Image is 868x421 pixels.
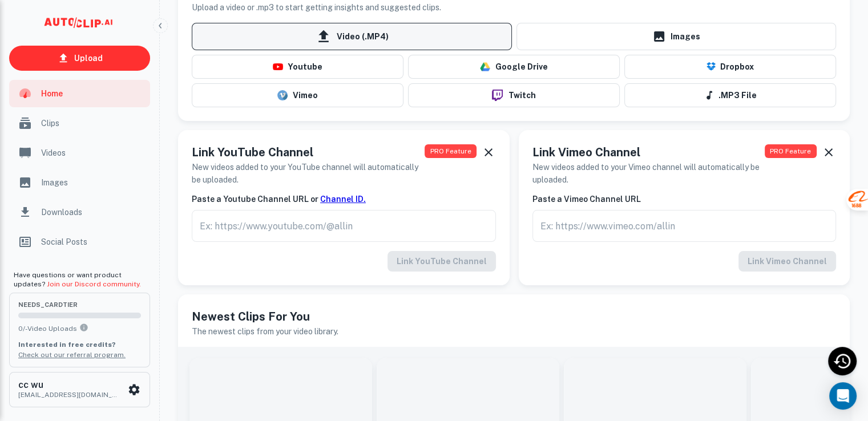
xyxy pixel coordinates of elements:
a: Join our Discord community. [47,280,141,288]
a: Clips [9,110,150,137]
span: Video (.MP4) [192,23,512,50]
input: Ex: https://www.vimeo.com/allin [532,210,837,242]
span: Images [41,176,143,189]
span: needs_card Tier [18,302,141,308]
a: Downloads [9,199,150,226]
img: drive-logo.png [480,62,490,72]
h5: Link Vimeo Channel [532,144,765,161]
div: This feature is available to PRO users only. [532,251,837,272]
h6: New videos added to your YouTube channel will automatically be uploaded. [192,161,425,186]
div: This feature is available to PRO users only. [192,210,496,242]
a: Home [9,80,150,107]
h6: New videos added to your Vimeo channel will automatically be uploaded. [532,161,765,186]
button: cc wu[EMAIL_ADDRESS][DOMAIN_NAME] [9,372,150,407]
img: youtube-logo.png [273,63,283,70]
button: Dismiss [821,144,836,161]
button: Dropbox [624,55,836,79]
input: Ex: https://www.youtube.com/@allin [192,210,496,242]
a: Images [516,23,837,50]
div: Recent Activity [828,347,857,375]
h6: cc wu [18,380,121,390]
div: This feature is available to PRO users only. [532,210,837,242]
svg: You can upload 0 videos per month on the needs_card tier. Upgrade to upload more. [79,323,88,332]
span: Clips [41,117,143,129]
button: Youtube [192,55,403,79]
img: Dropbox Logo [706,62,716,72]
h5: Link YouTube Channel [192,144,425,161]
button: Vimeo [192,83,403,107]
span: Social Posts [41,236,143,248]
p: [EMAIL_ADDRESS][DOMAIN_NAME] [18,390,121,400]
img: twitch-logo.png [487,90,507,101]
div: Open Intercom Messenger [829,382,857,410]
a: Channel ID. [320,195,366,204]
a: Videos [9,139,150,167]
span: Videos [41,147,143,159]
button: Dismiss [481,144,495,161]
a: Upload [9,46,150,71]
h6: Paste a Vimeo Channel URL [532,193,837,205]
h6: The newest clips from your video library. [192,325,836,338]
p: Upload [74,52,103,64]
span: This feature is available to PRO users only. Upgrade your plan now! [765,144,817,158]
span: Home [41,87,143,100]
div: This feature is available to PRO users only. [192,251,496,272]
a: Check out our referral program. [18,351,126,359]
button: needs_cardTier0/-Video UploadsYou can upload 0 videos per month on the needs_card tier. Upgrade t... [9,293,150,367]
span: Have questions or want product updates? [14,271,141,288]
img: vimeo-logo.svg [277,90,288,100]
a: Social Posts [9,228,150,256]
span: This feature is available to PRO users only. Upgrade your plan now! [425,144,477,158]
button: .MP3 File [624,83,836,107]
button: Google Drive [408,55,620,79]
a: Images [9,169,150,196]
span: Downloads [41,206,143,218]
h6: Paste a Youtube Channel URL or [192,193,496,205]
h5: Newest Clips For You [192,308,836,325]
p: Interested in free credits? [18,339,141,350]
p: 0 / - Video Uploads [18,323,141,334]
button: Twitch [408,83,620,107]
h6: Upload a video or .mp3 to start getting insights and suggested clips. [192,1,441,14]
